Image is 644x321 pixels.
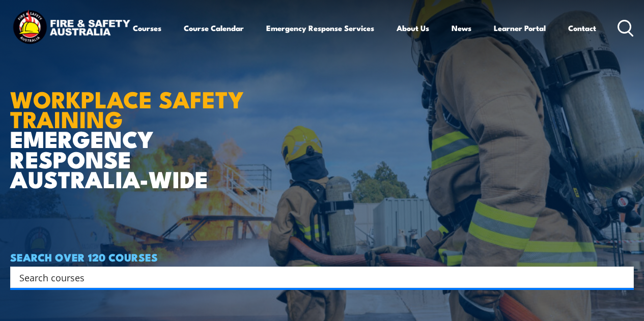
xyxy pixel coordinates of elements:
[10,251,634,262] h4: SEARCH OVER 120 COURSES
[10,63,259,188] h1: EMERGENCY RESPONSE AUSTRALIA-WIDE
[397,16,429,40] a: About Us
[10,81,244,136] strong: WORKPLACE SAFETY TRAINING
[21,270,613,284] form: Search form
[494,16,546,40] a: Learner Portal
[266,16,374,40] a: Emergency Response Services
[452,16,471,40] a: News
[19,270,611,285] input: Search input
[568,16,596,40] a: Contact
[616,270,630,284] button: Search magnifier button
[133,16,161,40] a: Courses
[184,16,244,40] a: Course Calendar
